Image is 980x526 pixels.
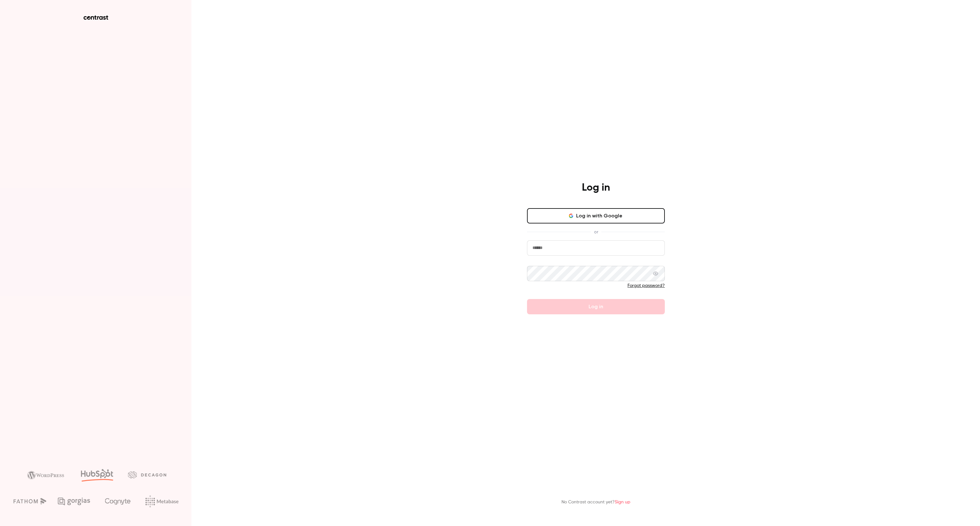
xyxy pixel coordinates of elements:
[615,500,630,504] a: Sign up
[527,208,665,223] button: Log in with Google
[561,499,630,506] p: No Contrast account yet?
[128,471,166,478] img: decagon
[591,229,601,235] span: or
[582,181,610,194] h4: Log in
[627,283,665,288] a: Forgot password?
